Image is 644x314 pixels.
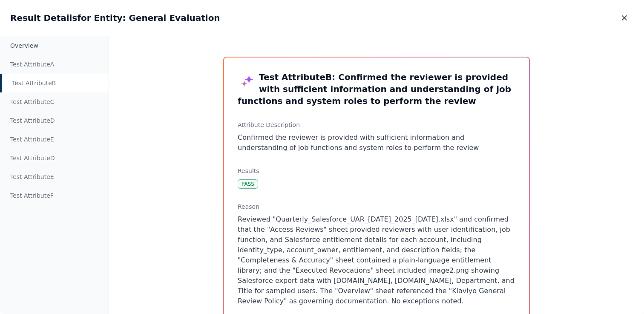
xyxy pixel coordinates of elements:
h2: Result Details for Entity: General Evaluation [10,12,220,24]
h3: Results [238,167,515,175]
div: Pass [238,179,258,189]
h3: Attribute Description [238,121,515,129]
p: Reviewed "Quarterly_Salesforce_UAR_[DATE]_2025_[DATE].xlsx" and confirmed that the "Access Review... [238,214,515,306]
p: Confirmed the reviewer is provided with sufficient information and understanding of job functions... [238,133,515,153]
h3: Reason [238,202,515,211]
h3: Test Attribute B : Confirmed the reviewer is provided with sufficient information and understandi... [238,71,515,107]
